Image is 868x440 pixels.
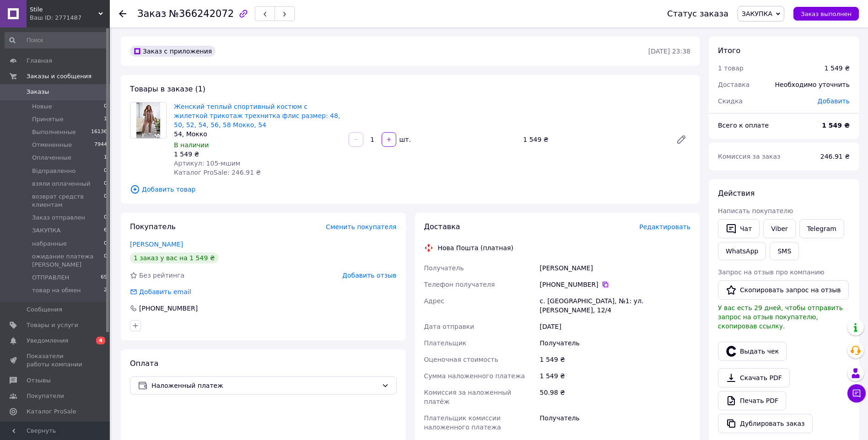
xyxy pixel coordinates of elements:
[151,381,378,391] span: Наложенный платеж
[27,306,62,314] span: Сообщения
[32,286,81,295] span: товар на обмен
[763,219,795,238] a: Viber
[101,274,107,282] span: 69
[718,268,825,276] span: Запрос на отзыв про компанию
[718,391,786,410] a: Печать PDF
[436,243,516,252] div: Нова Пошта (платная)
[104,193,107,209] span: 0
[847,384,866,402] button: Чат с покупателем
[718,304,843,330] span: У вас есть 29 дней, чтобы отправить запрос на отзыв покупателю, скопировав ссылку.
[104,102,107,111] span: 0
[5,32,108,48] input: Поиск
[27,376,51,385] span: Отзывы
[130,359,158,368] span: Оплата
[718,64,744,72] span: 1 товар
[174,150,341,159] div: 1 549 ₴
[718,189,755,198] span: Действия
[32,102,52,111] span: Новые
[648,48,690,55] time: [DATE] 23:38
[27,337,68,345] span: Уведомления
[104,214,107,222] span: 0
[174,141,209,149] span: В наличии
[104,180,107,188] span: 0
[27,57,52,65] span: Главная
[818,97,850,105] span: Добавить
[672,130,690,149] a: Редактировать
[174,169,261,176] span: Каталог ProSale: 246.91 ₴
[424,281,495,288] span: Телефон получателя
[137,8,166,19] span: Заказ
[32,274,69,282] span: ОТПРАВЛЕН
[820,153,850,160] span: 246.91 ₴
[130,184,690,194] span: Добавить товар
[397,135,412,144] div: шт.
[30,14,110,22] div: Ваш ID: 2771487
[538,335,692,351] div: Получатель
[104,167,107,175] span: 0
[32,180,90,188] span: взяли оплаченный
[129,287,192,296] div: Добавить email
[32,141,72,149] span: Отмененные
[32,226,60,235] span: ЗАКУПКА
[27,408,76,416] span: Каталог ProSale
[770,242,799,260] button: SMS
[639,223,690,231] span: Редактировать
[130,241,183,248] a: [PERSON_NAME]
[96,337,105,344] span: 4
[32,167,75,175] span: Вiдправленно
[718,242,766,260] a: WhatsApp
[424,222,460,231] span: Доставка
[104,115,107,123] span: 1
[138,304,199,313] div: [PHONE_NUMBER]
[799,219,844,238] a: Telegram
[174,103,340,129] a: Женский теплый спортивный костюм с жилеткой трикотаж трехнитка флис размер: 48, 50, 52, 54, 56, 5...
[793,7,859,21] button: Заказ выполнен
[30,5,98,14] span: Stile
[424,356,499,363] span: Оценочная стоимость
[718,414,813,433] button: Дублировать заказ
[538,351,692,368] div: 1 549 ₴
[27,88,49,96] span: Заказы
[342,272,396,279] span: Добавить отзыв
[104,226,107,235] span: 6
[822,122,850,129] b: 1 549 ₴
[130,85,205,93] span: Товары в заказе (1)
[104,154,107,162] span: 1
[32,193,104,209] span: возврат средств клиентам
[718,122,769,129] span: Всего к оплате
[130,222,176,231] span: Покупатель
[667,9,728,18] div: Статус заказа
[130,252,219,263] div: 1 заказ у вас на 1 549 ₴
[104,286,107,295] span: 2
[130,46,216,57] div: Заказ с приложения
[424,323,474,330] span: Дата отправки
[139,272,184,279] span: Без рейтинга
[718,97,743,105] span: Скидка
[32,128,76,136] span: Выполненные
[718,368,790,387] a: Скачать PDF
[27,352,85,369] span: Показатели работы компании
[718,219,760,238] button: Чат
[326,223,396,231] span: Сменить покупателя
[770,75,855,95] div: Необходимо уточнить
[718,153,781,160] span: Комиссия за заказ
[519,133,669,146] div: 1 549 ₴
[32,240,67,248] span: набранные
[104,252,107,269] span: 0
[32,214,85,222] span: Заказ отправлен
[94,141,107,149] span: 7944
[424,372,525,380] span: Сумма наложенного платежа
[424,297,444,305] span: Адрес
[424,264,464,272] span: Получатель
[538,260,692,276] div: [PERSON_NAME]
[742,10,772,17] span: ЗАКУПКА
[424,339,467,347] span: Плательщик
[538,318,692,335] div: [DATE]
[538,368,692,384] div: 1 549 ₴
[32,252,104,269] span: ожидание платежа [PERSON_NAME]
[540,280,690,289] div: [PHONE_NUMBER]
[174,129,341,139] div: 54, Мокко
[27,72,92,80] span: Заказы и сообщения
[138,287,192,296] div: Добавить email
[538,293,692,318] div: с. [GEOGRAPHIC_DATA], №1: ул. [PERSON_NAME], 12/4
